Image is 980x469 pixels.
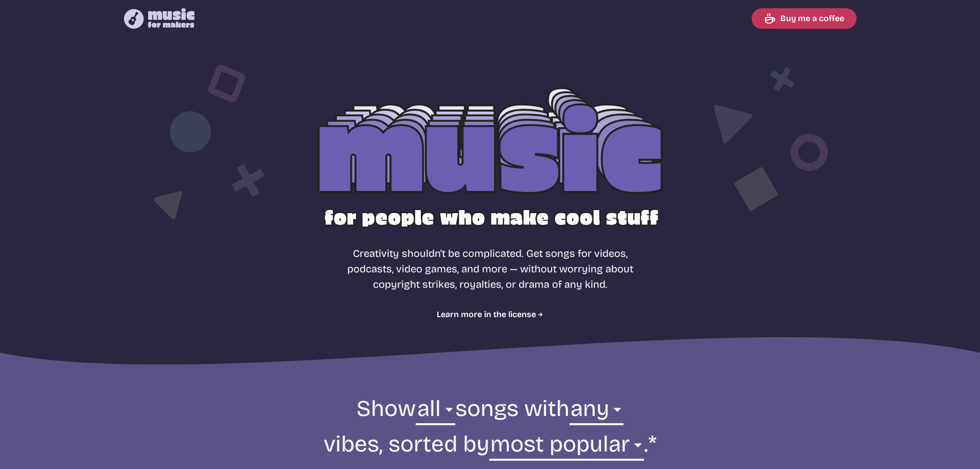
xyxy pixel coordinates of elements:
[416,394,455,429] select: genre
[342,246,638,292] p: Creativity shouldn't be complicated. Get songs for videos, podcasts, video games, and more — with...
[569,394,623,429] select: vibe
[437,308,543,321] a: Learn more in the license
[489,429,644,465] select: sorting
[752,8,857,29] a: Buy me a coffee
